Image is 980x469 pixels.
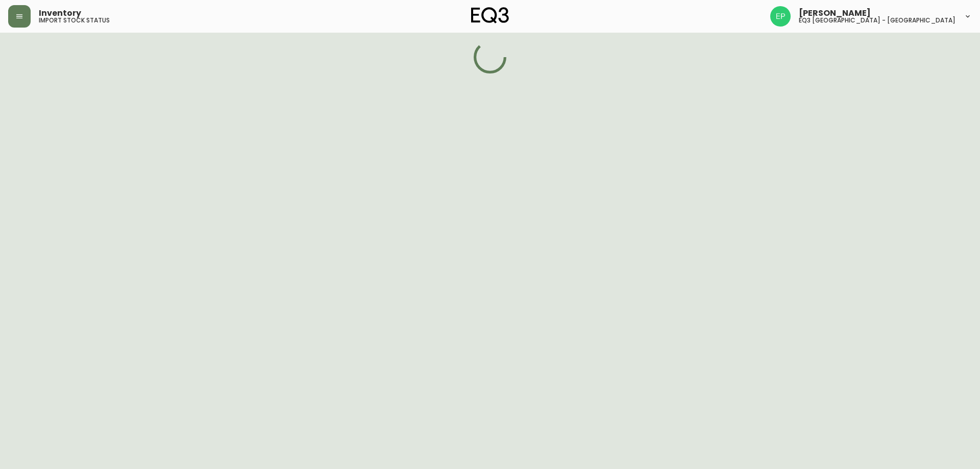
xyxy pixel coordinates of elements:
[799,17,955,23] h5: eq3 [GEOGRAPHIC_DATA] - [GEOGRAPHIC_DATA]
[39,9,81,17] span: Inventory
[471,7,509,23] img: logo
[39,17,110,23] h5: import stock status
[770,6,791,27] img: edb0eb29d4ff191ed42d19acdf48d771
[799,9,871,17] span: [PERSON_NAME]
